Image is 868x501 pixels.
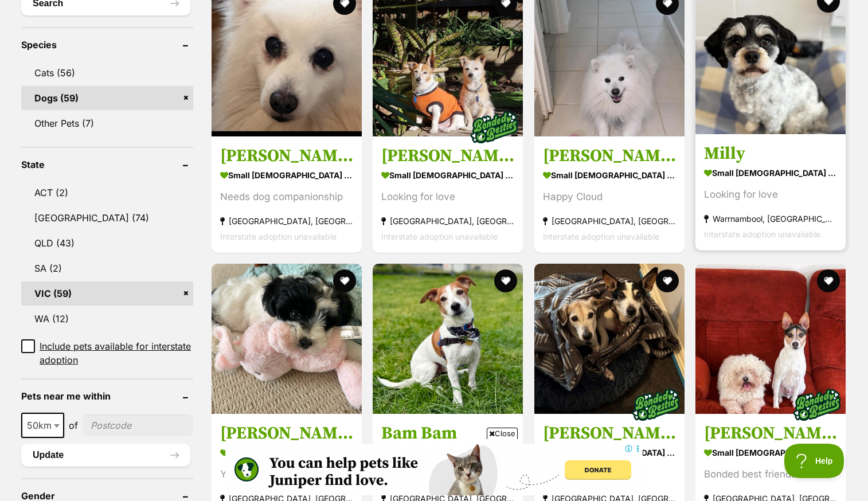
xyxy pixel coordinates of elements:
h3: [PERSON_NAME] [220,422,353,444]
strong: small [DEMOGRAPHIC_DATA] Dog [704,444,837,461]
span: Interstate adoption unavailable [220,232,337,241]
h3: [PERSON_NAME] [543,145,676,167]
strong: [GEOGRAPHIC_DATA], [GEOGRAPHIC_DATA] [220,213,353,229]
button: Update [21,444,190,467]
a: SA (2) [21,256,193,280]
button: favourite [333,269,356,292]
iframe: Advertisement [225,444,643,495]
strong: small [DEMOGRAPHIC_DATA] Dog [704,165,837,181]
img: Bam Bam - Jack Russell Terrier Dog [373,264,523,414]
a: [PERSON_NAME] small [DEMOGRAPHIC_DATA] Dog Happy Cloud [GEOGRAPHIC_DATA], [GEOGRAPHIC_DATA] Inter... [534,136,685,253]
strong: small [DEMOGRAPHIC_DATA] Dog [381,167,514,183]
header: Species [21,40,193,50]
button: favourite [656,269,679,292]
h3: [PERSON_NAME] and [PERSON_NAME] [381,145,514,167]
div: Inseparable seniors [543,467,676,482]
span: Close [487,428,518,439]
h3: [PERSON_NAME] and [PERSON_NAME] [704,422,837,444]
a: Other Pets (7) [21,111,193,135]
a: [PERSON_NAME] and [PERSON_NAME] small [DEMOGRAPHIC_DATA] Dog Looking for love [GEOGRAPHIC_DATA], ... [373,136,523,253]
button: favourite [817,269,840,292]
h3: [PERSON_NAME] and [PERSON_NAME] [543,422,676,444]
a: [GEOGRAPHIC_DATA] (74) [21,206,193,230]
button: favourite [495,269,518,292]
strong: [GEOGRAPHIC_DATA], [GEOGRAPHIC_DATA] [543,213,676,229]
span: 50km [22,417,63,433]
img: bonded besties [788,376,846,433]
img: Ruby and Vincent Silvanus - Fox Terrier (Miniature) Dog [534,264,685,414]
header: Pets near me within [21,391,193,401]
a: Include pets available for interstate adoption [21,339,193,367]
span: Include pets available for interstate adoption [40,339,193,367]
a: ACT (2) [21,181,193,205]
img: Neville - Maltese Dog [212,264,362,414]
header: State [21,159,193,170]
span: Interstate adoption unavailable [704,229,820,239]
strong: small [DEMOGRAPHIC_DATA] Dog [543,444,676,461]
iframe: Help Scout Beacon - Open [784,444,845,478]
h3: Bam Bam [381,422,514,444]
img: bonded besties [466,99,523,156]
a: [PERSON_NAME] small [DEMOGRAPHIC_DATA] Dog Needs dog companionship [GEOGRAPHIC_DATA], [GEOGRAPHIC... [212,136,362,253]
a: Cats (56) [21,61,193,85]
img: Oscar and Tilly Tamblyn - Tenterfield Terrier Dog [695,264,846,414]
a: QLD (43) [21,231,193,255]
strong: Warrnambool, [GEOGRAPHIC_DATA] [704,211,837,226]
header: Gender [21,491,193,501]
div: Bonded best friends [704,467,837,482]
strong: [GEOGRAPHIC_DATA], [GEOGRAPHIC_DATA] [381,213,514,229]
h3: Milly [704,143,837,165]
strong: small [DEMOGRAPHIC_DATA] Dog [220,444,353,461]
strong: small [DEMOGRAPHIC_DATA] Dog [220,167,353,183]
span: Interstate adoption unavailable [381,232,498,241]
a: Dogs (59) [21,86,193,110]
span: of [69,418,78,432]
div: Looking for love [381,189,514,205]
strong: small [DEMOGRAPHIC_DATA] Dog [543,167,676,183]
div: Happy Cloud [543,189,676,205]
h3: [PERSON_NAME] [220,145,353,167]
a: Milly small [DEMOGRAPHIC_DATA] Dog Looking for love Warrnambool, [GEOGRAPHIC_DATA] Interstate ado... [695,134,846,250]
a: WA (12) [21,307,193,331]
a: VIC (59) [21,281,193,306]
div: Looking for love [704,187,837,202]
div: Your New Best Mate! [220,467,353,482]
span: 50km [21,413,64,438]
span: Interstate adoption unavailable [543,232,659,241]
div: Needs dog companionship [220,189,353,205]
input: postcode [83,414,193,436]
img: bonded besties [627,376,685,433]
